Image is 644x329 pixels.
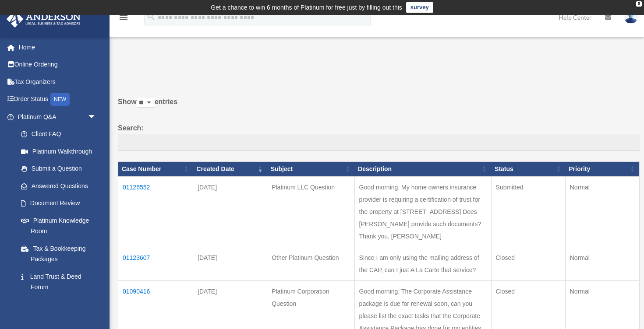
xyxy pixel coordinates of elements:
td: Good morning, My home owners insurance provider is requiring a certification of trust for the pro... [354,176,491,247]
td: [DATE] [193,247,267,280]
td: 01123607 [118,247,193,280]
th: Priority: activate to sort column ascending [565,161,639,176]
a: Document Review [12,195,105,212]
th: Description: activate to sort column ascending [354,161,491,176]
td: Submitted [491,176,565,247]
input: Search: [118,134,640,151]
a: Order StatusNEW [6,91,110,108]
a: Submit a Question [12,160,105,178]
div: close [636,1,642,7]
a: menu [118,15,129,23]
select: Showentries [137,98,155,108]
a: Land Trust & Deed Forum [12,268,105,296]
td: [DATE] [193,176,267,247]
th: Status: activate to sort column ascending [491,161,565,176]
a: Platinum Q&Aarrow_drop_down [6,108,105,126]
a: Answered Questions [12,177,101,195]
label: Search: [118,122,640,151]
th: Subject: activate to sort column ascending [267,161,354,176]
a: Tax Organizers [6,73,110,91]
i: search [146,12,156,21]
div: NEW [50,93,70,106]
a: Tax & Bookkeeping Packages [12,240,105,268]
a: Client FAQ [12,126,105,143]
td: Normal [565,247,639,280]
img: Anderson Advisors Platinum Portal [4,10,83,28]
a: survey [406,2,433,13]
th: Created Date: activate to sort column ascending [193,161,267,176]
i: menu [118,12,129,23]
a: Online Ordering [6,56,110,73]
a: Home [6,38,110,56]
td: 01126552 [118,176,193,247]
td: Platinum LLC Question [267,176,354,247]
th: Case Number: activate to sort column ascending [118,161,193,176]
td: Since I am only using the mailing address of the CAP, can I just A La Carte that service? [354,247,491,280]
span: arrow_drop_down [88,108,105,126]
label: Show entries [118,96,640,117]
a: Platinum Walkthrough [12,143,105,160]
a: Portal Feedback [12,296,105,313]
img: User Pic [624,11,637,24]
td: Other Platinum Question [267,247,354,280]
div: Get a chance to win 6 months of Platinum for free just by filling out this [211,2,402,13]
td: Closed [491,247,565,280]
td: Normal [565,176,639,247]
a: Platinum Knowledge Room [12,212,105,240]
